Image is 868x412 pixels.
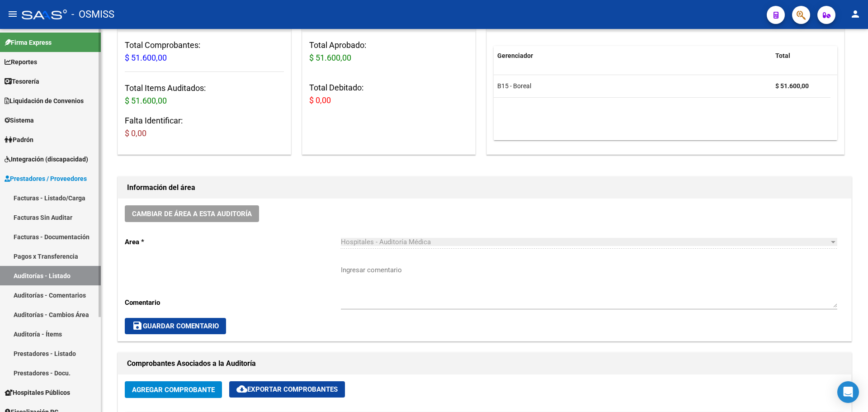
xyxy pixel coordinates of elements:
[5,76,39,86] span: Tesorería
[497,82,531,90] span: B15 - Boreal
[125,53,167,62] span: $ 51.600,00
[236,384,247,394] mat-icon: cloud_download
[850,9,861,19] mat-icon: person
[309,95,331,105] span: $ 0,00
[5,57,37,67] span: Reportes
[5,388,70,398] span: Hospitales Públicos
[341,238,431,246] span: Hospitales - Auditoría Médica
[125,318,226,334] button: Guardar Comentario
[775,82,809,90] strong: $ 51.600,00
[5,38,52,47] span: Firma Express
[5,174,87,184] span: Prestadores / Proveedores
[236,385,338,393] span: Exportar Comprobantes
[229,381,345,398] button: Exportar Comprobantes
[125,205,259,222] button: Cambiar de área a esta auditoría
[494,46,772,66] datatable-header-cell: Gerenciador
[772,46,830,66] datatable-header-cell: Total
[309,81,468,107] h3: Total Debitado:
[132,386,215,394] span: Agregar Comprobante
[5,154,88,164] span: Integración (discapacidad)
[125,298,341,308] p: Comentario
[775,52,790,59] span: Total
[497,52,533,59] span: Gerenciador
[125,114,284,140] h3: Falta Identificar:
[71,5,114,24] span: - OSMISS
[5,135,33,145] span: Padrón
[125,82,284,107] h3: Total Items Auditados:
[127,356,842,371] h1: Comprobantes Asociados a la Auditoría
[309,39,468,64] h3: Total Aprobado:
[309,53,351,62] span: $ 51.600,00
[125,237,341,247] p: Area *
[5,96,84,106] span: Liquidación de Convenios
[127,180,842,195] h1: Información del área
[5,115,34,125] span: Sistema
[132,210,252,218] span: Cambiar de área a esta auditoría
[125,128,146,138] span: $ 0,00
[125,39,284,64] h3: Total Comprobantes:
[132,320,143,331] mat-icon: save
[7,9,18,19] mat-icon: menu
[132,322,219,330] span: Guardar Comentario
[125,96,167,105] span: $ 51.600,00
[837,381,859,403] div: Open Intercom Messenger
[125,381,222,398] button: Agregar Comprobante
